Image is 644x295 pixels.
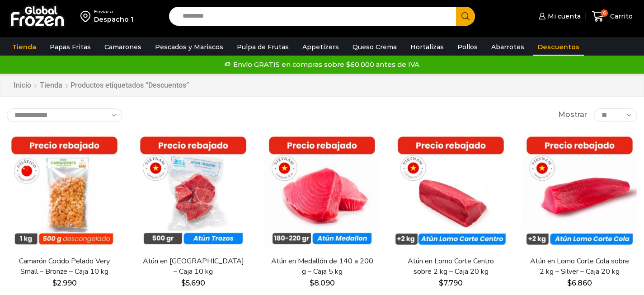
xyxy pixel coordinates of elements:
[439,279,443,287] span: $
[399,256,503,277] a: Atún en Lomo Corte Centro sobre 2 kg – Caja 20 kg
[567,279,572,287] span: $
[487,38,529,56] a: Abarrotes
[310,279,335,287] bdi: 8.090
[310,279,314,287] span: $
[181,279,205,287] bdi: 5.690
[536,7,581,25] a: Mi cuenta
[7,108,122,122] select: Pedido de la tienda
[528,256,632,277] a: Atún en Lomo Corte Cola sobre 2 kg – Silver – Caja 20 kg
[270,256,374,277] a: Atún en Medallón de 140 a 200 g – Caja 5 kg
[456,7,475,26] button: Search button
[601,9,608,17] span: 6
[181,279,186,287] span: $
[453,38,482,56] a: Pollos
[558,110,587,120] span: Mostrar
[52,279,57,287] span: $
[545,12,581,21] span: Mi cuenta
[45,38,95,56] a: Papas Fritas
[39,80,63,91] a: Tienda
[406,38,448,56] a: Hortalizas
[567,279,592,287] bdi: 6.860
[13,80,189,91] nav: Breadcrumb
[141,256,245,277] a: Atún en [GEOGRAPHIC_DATA] – Caja 10 kg
[71,81,189,89] h1: Productos etiquetados “Descuentos”
[150,38,228,56] a: Pescados y Mariscos
[8,38,41,56] a: Tienda
[100,38,146,56] a: Camarones
[13,80,32,91] a: Inicio
[348,38,401,56] a: Queso Crema
[232,38,293,56] a: Pulpa de Frutas
[94,15,133,24] div: Despacho 1
[52,279,77,287] bdi: 2.990
[439,279,463,287] bdi: 7.790
[80,9,94,24] img: address-field-icon.svg
[533,38,584,56] a: Descuentos
[13,256,117,277] a: Camarón Cocido Pelado Very Small – Bronze – Caja 10 kg
[590,6,635,27] a: 6 Carrito
[94,9,133,15] div: Enviar a
[608,12,633,21] span: Carrito
[298,38,343,56] a: Appetizers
